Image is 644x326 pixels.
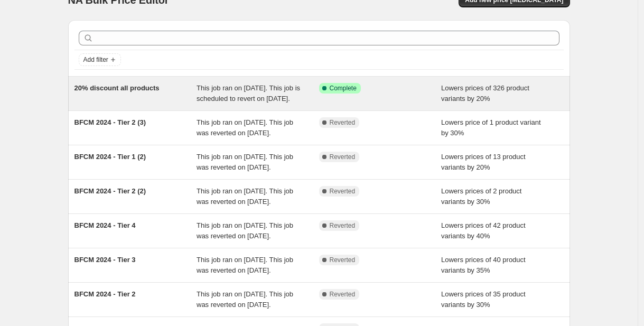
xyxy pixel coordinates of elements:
span: Complete [330,84,357,92]
span: BFCM 2024 - Tier 4 [74,221,136,229]
span: 20% discount all products [74,84,160,92]
span: This job ran on [DATE]. This job is scheduled to revert on [DATE]. [197,84,300,103]
span: Reverted [330,153,356,161]
span: Reverted [330,221,356,230]
span: Reverted [330,118,356,127]
span: Add filter [83,55,108,64]
span: This job ran on [DATE]. This job was reverted on [DATE]. [197,187,293,206]
span: Reverted [330,256,356,264]
span: BFCM 2024 - Tier 2 (2) [74,187,146,195]
span: BFCM 2024 - Tier 2 (3) [74,118,146,126]
span: This job ran on [DATE]. This job was reverted on [DATE]. [197,118,293,137]
span: Lowers prices of 40 product variants by 35% [441,256,526,274]
span: Lowers prices of 13 product variants by 20% [441,153,526,171]
span: Lowers price of 1 product variant by 30% [441,118,541,137]
span: BFCM 2024 - Tier 1 (2) [74,153,146,161]
span: Lowers prices of 326 product variants by 20% [441,84,529,103]
span: Lowers prices of 2 product variants by 30% [441,187,521,206]
span: BFCM 2024 - Tier 3 [74,256,136,264]
span: This job ran on [DATE]. This job was reverted on [DATE]. [197,290,293,309]
span: This job ran on [DATE]. This job was reverted on [DATE]. [197,256,293,274]
span: This job ran on [DATE]. This job was reverted on [DATE]. [197,221,293,240]
button: Add filter [79,53,121,66]
span: Lowers prices of 35 product variants by 30% [441,290,526,309]
span: Reverted [330,187,356,195]
span: Lowers prices of 42 product variants by 40% [441,221,526,240]
span: Reverted [330,290,356,299]
span: This job ran on [DATE]. This job was reverted on [DATE]. [197,153,293,171]
span: BFCM 2024 - Tier 2 [74,290,136,298]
